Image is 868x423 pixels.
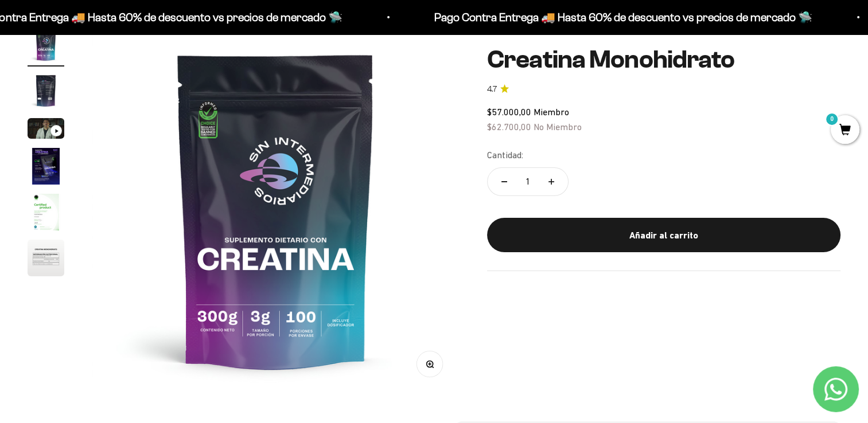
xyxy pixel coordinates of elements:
img: Creatina Monohidrato [28,72,64,109]
button: Añadir al carrito [487,218,840,252]
button: Ir al artículo 4 [28,148,64,188]
div: Añadir al carrito [510,228,818,242]
span: Miembro [534,107,569,117]
button: Ir al artículo 2 [28,72,64,112]
a: 4.74.7 de 5.0 estrellas [487,83,840,95]
span: 4.7 [487,83,497,95]
img: Creatina Monohidrato [28,240,64,276]
button: Ir al artículo 5 [28,194,64,234]
button: Ir al artículo 6 [28,240,64,280]
button: Ir al artículo 3 [28,118,64,142]
a: 0 [831,124,859,137]
button: Reducir cantidad [488,168,521,195]
h1: Creatina Monohidrato [487,46,840,73]
button: Aumentar cantidad [535,168,568,195]
p: Pago Contra Entrega 🚚 Hasta 60% de descuento vs precios de mercado 🛸 [431,8,809,26]
img: Creatina Monohidrato [28,194,64,230]
mark: 0 [825,112,839,126]
img: Creatina Monohidrato [28,26,64,63]
span: $57.000,00 [487,107,531,117]
img: Creatina Monohidrato [28,148,64,185]
button: Ir al artículo 1 [28,26,64,66]
span: $62.700,00 [487,121,531,131]
img: Creatina Monohidrato [92,26,460,394]
span: No Miembro [534,121,582,131]
label: Cantidad: [487,148,523,163]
